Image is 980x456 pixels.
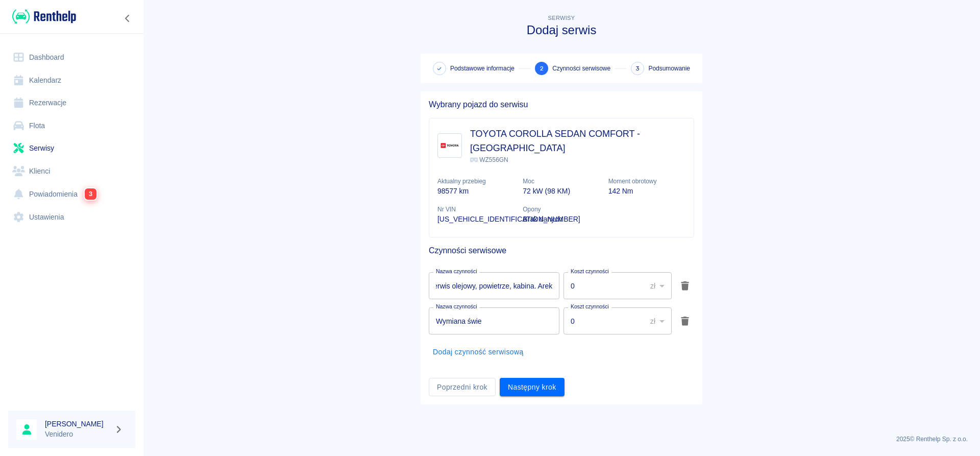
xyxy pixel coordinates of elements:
a: Dashboard [8,46,135,69]
a: Kalendarz [8,69,135,92]
h3: Dodaj serwis [421,23,702,37]
h5: Czynności serwisowe [429,246,694,256]
p: Opony [523,205,600,214]
button: Zwiń nawigację [120,12,135,25]
label: Koszt czynności [571,303,609,310]
input: np. Wymiana klocków hamulcowych [429,272,559,299]
span: 3 [635,63,640,74]
button: Poprzedni krok [429,378,496,397]
button: Usuń akcję [677,314,694,328]
span: Podsumowanie [648,64,690,73]
div: zł [643,307,672,334]
p: [US_VEHICLE_IDENTIFICATION_NUMBER] [437,214,514,225]
h6: [PERSON_NAME] [45,419,110,429]
a: Klienci [8,160,135,183]
img: Image [440,136,459,155]
p: Aktualny przebieg [437,177,514,186]
span: Podstawowe informacje [450,64,514,73]
label: Nazwa czynności [436,303,477,310]
a: Renthelp logo [8,8,76,25]
p: Moment obrotowy [608,177,685,186]
a: Serwisy [8,137,135,160]
label: Nazwa czynności [436,268,477,275]
p: Brak danych [523,214,600,225]
label: Koszt czynności [571,268,609,275]
a: Rezerwacje [8,91,135,114]
img: Renthelp logo [12,8,76,25]
p: 142 Nm [608,186,685,197]
span: Serwisy [548,15,575,21]
p: 72 kW (98 KM) [523,186,600,197]
span: Czynności serwisowe [552,64,610,73]
div: zł [643,272,672,299]
p: Nr VIN [437,205,514,214]
p: Moc [523,177,600,186]
a: Flota [8,114,135,137]
h3: TOYOTA COROLLA SEDAN COMFORT - [GEOGRAPHIC_DATA] [470,127,685,155]
input: Wprowadź opis czynności serwisowej [429,307,559,334]
p: 2025 © Renthelp Sp. z o.o. [155,435,968,444]
button: Dodaj czynność serwisową [429,343,528,362]
a: Powiadomienia3 [8,182,135,206]
p: Venidero [45,429,110,440]
a: Ustawienia [8,206,135,229]
span: 2 [540,63,544,74]
p: WZ556GN [470,155,685,164]
h5: Wybrany pojazd do serwisu [429,100,694,110]
button: Następny krok [500,378,565,397]
p: 98577 km [437,186,514,197]
button: Usuń akcję [677,279,694,293]
span: 3 [85,188,96,200]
